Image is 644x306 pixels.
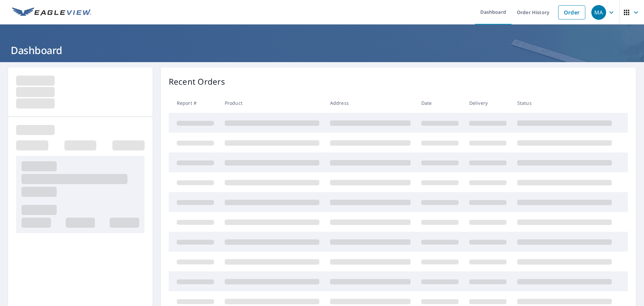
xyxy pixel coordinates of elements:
[416,93,464,113] th: Date
[558,5,585,19] a: Order
[12,7,91,17] img: EV Logo
[591,5,606,20] div: MA
[169,76,225,88] p: Recent Orders
[325,93,416,113] th: Address
[219,93,325,113] th: Product
[512,93,617,113] th: Status
[8,43,636,57] h1: Dashboard
[169,93,219,113] th: Report #
[464,93,512,113] th: Delivery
